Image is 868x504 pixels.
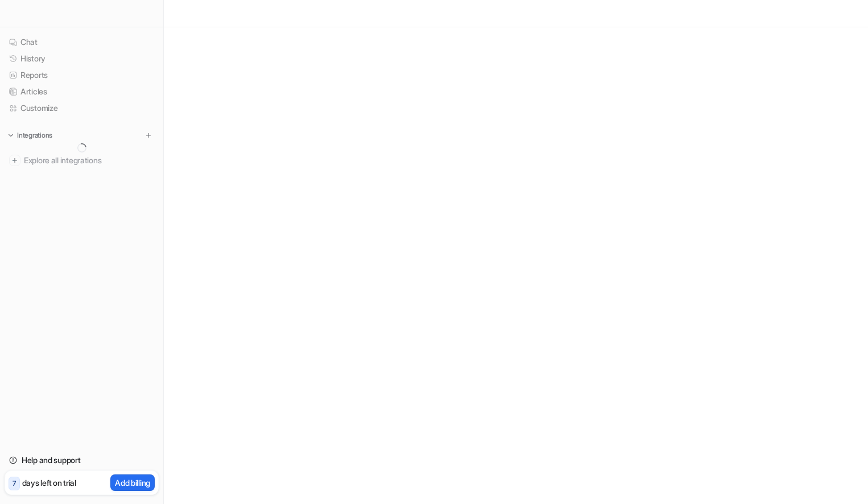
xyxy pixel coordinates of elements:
p: 7 [13,478,16,489]
span: Explore all integrations [24,151,154,170]
a: Help and support [5,452,159,468]
p: Add billing [115,477,150,489]
img: menu_add.svg [144,131,152,139]
button: Integrations [5,130,56,141]
p: Integrations [17,131,52,140]
a: Chat [5,34,159,50]
img: expand menu [7,131,15,139]
button: Add billing [110,474,155,491]
a: Reports [5,67,159,83]
a: Explore all integrations [5,152,159,168]
p: days left on trial [22,477,76,489]
a: Articles [5,84,159,100]
img: explore all integrations [9,155,20,166]
a: History [5,51,159,67]
a: Customize [5,100,159,116]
